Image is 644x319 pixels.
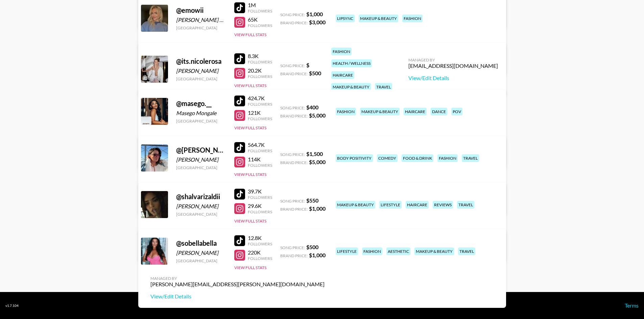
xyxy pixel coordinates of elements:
[408,62,498,69] div: [EMAIL_ADDRESS][DOMAIN_NAME]
[309,19,326,25] strong: $ 3,000
[280,198,305,204] span: Song Price:
[176,146,226,154] div: @ [PERSON_NAME].mackenzlee
[402,154,433,162] div: food & drink
[336,108,356,115] div: fashion
[248,235,272,241] div: 12.8K
[234,265,266,270] button: View Full Stats
[280,71,308,76] span: Brand Price:
[176,118,226,124] div: [GEOGRAPHIC_DATA]
[309,70,321,76] strong: $ 500
[379,201,402,209] div: lifestyle
[248,16,272,23] div: 65K
[359,15,398,22] div: makeup & beauty
[248,95,272,102] div: 424.7K
[234,125,266,130] button: View Full Stats
[336,247,358,255] div: lifestyle
[248,156,272,163] div: 114K
[406,201,429,209] div: haircare
[306,104,318,110] strong: $ 400
[331,48,352,55] div: fashion
[331,83,371,91] div: makeup & beauty
[176,57,226,65] div: @ its.nicolerosa
[234,172,266,177] button: View Full Stats
[309,205,326,212] strong: $ 1,000
[451,108,462,115] div: pov
[331,59,372,67] div: health / wellness
[176,258,226,263] div: [GEOGRAPHIC_DATA]
[280,63,305,68] span: Song Price:
[176,239,226,247] div: @ sobellabella
[248,249,272,256] div: 220K
[248,67,272,74] div: 20.2K
[431,108,447,115] div: dance
[404,108,427,115] div: haircare
[309,159,326,165] strong: $ 5,000
[176,17,226,23] div: [PERSON_NAME] & [PERSON_NAME]
[280,20,308,25] span: Brand Price:
[377,154,398,162] div: comedy
[248,2,272,8] div: 1M
[408,57,498,62] div: Managed By
[437,154,458,162] div: fashion
[433,201,453,209] div: reviews
[176,156,226,163] div: [PERSON_NAME]
[462,154,479,162] div: travel
[386,247,410,255] div: aesthetic
[176,76,226,81] div: [GEOGRAPHIC_DATA]
[402,15,423,22] div: fashion
[234,32,266,37] button: View Full Stats
[280,12,305,17] span: Song Price:
[306,62,309,68] strong: $
[309,252,326,258] strong: $ 1,000
[248,102,272,107] div: Followers
[176,6,226,15] div: @ emowii
[176,165,226,170] div: [GEOGRAPHIC_DATA]
[176,192,226,201] div: @ shalvarizaldii
[248,209,272,214] div: Followers
[375,83,392,91] div: travel
[234,83,266,88] button: View Full Stats
[280,245,305,250] span: Song Price:
[362,247,382,255] div: fashion
[331,71,354,79] div: haircare
[248,163,272,168] div: Followers
[248,188,272,195] div: 39.7K
[408,75,498,81] a: View/Edit Details
[306,11,323,17] strong: $ 1,000
[248,8,272,14] div: Followers
[248,109,272,116] div: 121K
[176,212,226,217] div: [GEOGRAPHIC_DATA]
[150,276,325,281] div: Managed By
[248,203,272,209] div: 29.6K
[336,15,355,22] div: lipsync
[248,59,272,64] div: Followers
[248,195,272,200] div: Followers
[309,112,326,118] strong: $ 5,000
[360,108,400,115] div: makeup & beauty
[176,110,226,116] div: Masego Mongale
[336,201,375,209] div: makeup & beauty
[248,148,272,153] div: Followers
[248,53,272,59] div: 8.3K
[457,201,474,209] div: travel
[280,105,305,110] span: Song Price:
[176,68,226,74] div: [PERSON_NAME]
[248,241,272,246] div: Followers
[176,249,226,256] div: [PERSON_NAME]
[306,244,318,250] strong: $ 500
[248,74,272,79] div: Followers
[176,203,226,210] div: [PERSON_NAME]
[336,154,373,162] div: body positivity
[248,116,272,121] div: Followers
[280,152,305,157] span: Song Price:
[248,23,272,28] div: Followers
[5,303,19,308] div: v 1.7.104
[280,113,308,118] span: Brand Price:
[248,141,272,148] div: 564.7K
[234,218,266,223] button: View Full Stats
[306,197,318,204] strong: $ 550
[625,302,639,309] a: Terms
[248,256,272,261] div: Followers
[414,247,454,255] div: makeup & beauty
[280,253,308,258] span: Brand Price:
